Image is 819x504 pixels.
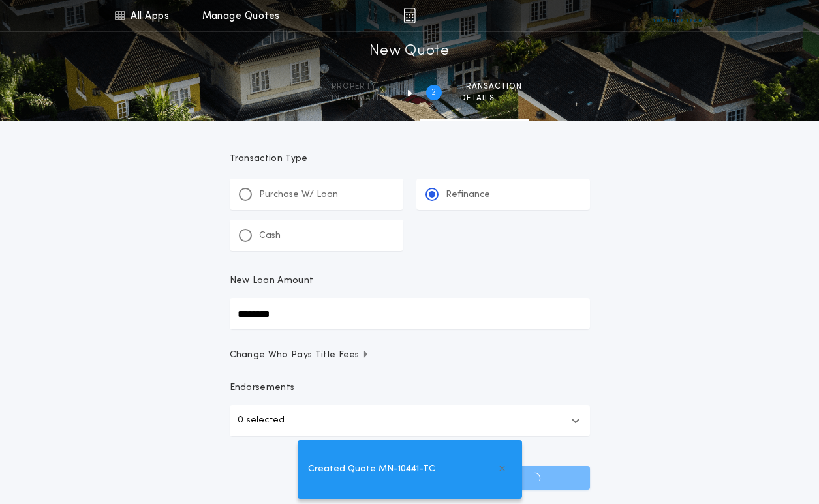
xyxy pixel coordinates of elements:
p: Purchase W/ Loan [259,188,338,201]
span: Property [332,82,392,92]
p: Transaction Type [230,153,590,166]
span: information [332,93,392,104]
p: New Loan Amount [230,274,314,288]
p: Refinance [446,188,490,201]
span: Created Quote MN-10441-TC [308,462,435,477]
h2: 2 [431,87,436,98]
span: Change Who Pays Title Fees [230,349,370,362]
p: Endorsements [230,381,590,394]
input: New Loan Amount [230,298,590,329]
h1: New Quote [369,41,449,62]
button: 0 selected [230,405,590,436]
span: details [460,93,522,104]
button: Change Who Pays Title Fees [230,349,590,362]
img: img [403,8,416,23]
p: Cash [259,230,281,243]
img: vs-icon [653,9,702,22]
span: Transaction [460,82,522,92]
p: 0 selected [238,413,285,428]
